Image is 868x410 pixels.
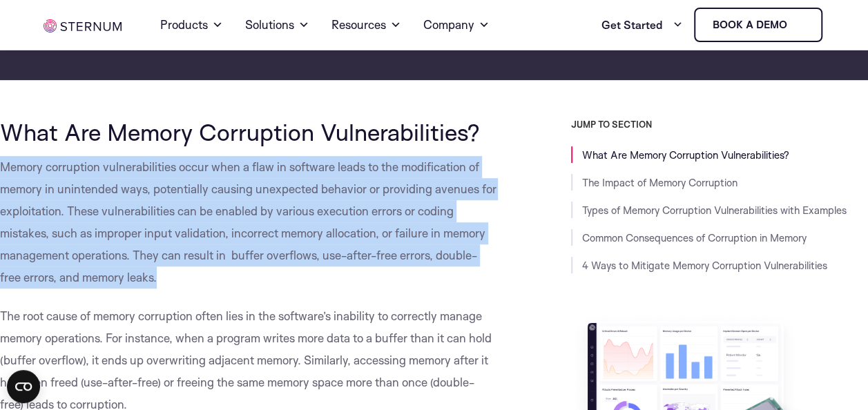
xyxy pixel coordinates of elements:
[694,8,822,42] a: Book a demo
[582,148,789,162] a: What Are Memory Corruption Vulnerabilities?
[582,176,737,189] a: The Impact of Memory Corruption
[44,19,122,32] img: sternum iot
[793,19,804,30] img: sternum iot
[582,259,827,272] a: 4 Ways to Mitigate Memory Corruption Vulnerabilities
[7,370,40,403] button: Open CMP widget
[582,231,807,244] a: Common Consequences of Corruption in Memory
[571,119,868,130] h3: JUMP TO SECTION
[582,204,847,217] a: Types of Memory Corruption Vulnerabilities with Examples
[601,11,683,39] a: Get Started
